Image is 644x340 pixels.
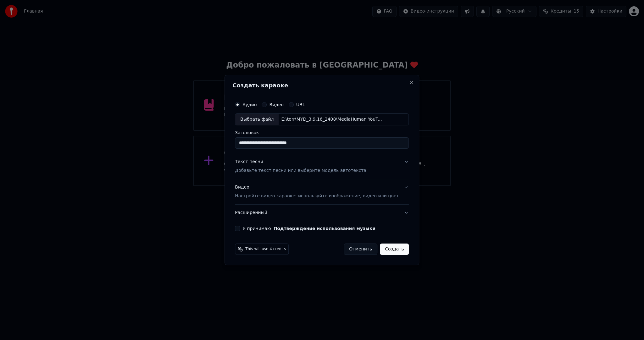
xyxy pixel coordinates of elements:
label: Я принимаю [242,226,375,231]
p: Добавьте текст песни или выберите модель автотекста [235,167,366,174]
label: Видео [269,102,284,107]
button: Отменить [344,244,377,255]
button: Я принимаю [274,226,375,231]
p: Настройте видео караоке: используйте изображение, видео или цвет [235,193,399,199]
button: ВидеоНастройте видео караоке: используйте изображение, видео или цвет [235,179,409,204]
label: Аудио [242,102,257,107]
div: Выбрать файл [235,114,279,125]
button: Текст песниДобавьте текст песни или выберите модель автотекста [235,154,409,179]
span: This will use 4 credits [245,247,286,252]
div: Текст песни [235,159,263,165]
label: URL [296,102,305,107]
h2: Создать караоке [232,83,411,88]
div: Видео [235,184,399,199]
button: Создать [380,244,409,255]
label: Заголовок [235,130,409,135]
div: E:\torr\MYD_3.9.16_2408\MediaHuman YouTube Downloader Portable_64\MediaHuman YouTube Downloader P... [279,116,386,123]
button: Расширенный [235,205,409,221]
